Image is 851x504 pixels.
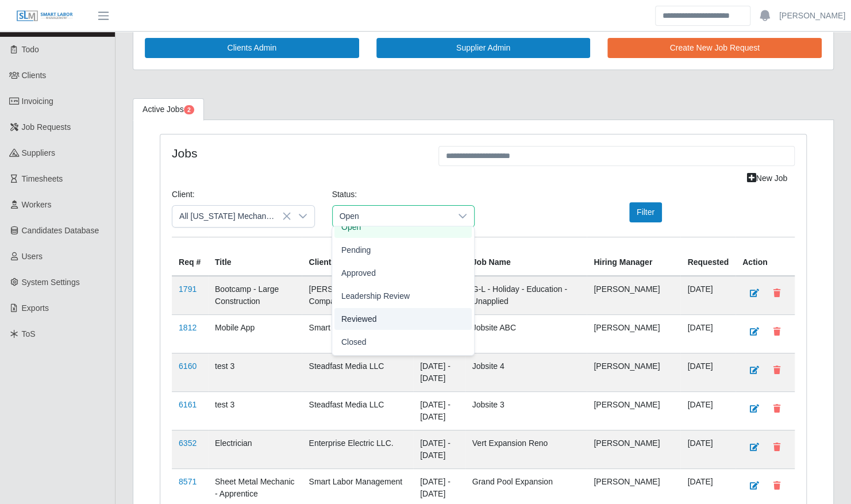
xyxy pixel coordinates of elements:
[376,38,591,58] a: Supplier Admin
[22,252,43,261] span: Users
[413,353,465,391] td: [DATE] - [DATE]
[607,38,822,58] a: Create New Job Request
[341,267,376,279] span: Approved
[465,430,587,468] td: Vert Expansion Reno
[208,237,302,276] th: Title
[208,430,302,468] td: Electrician
[587,353,680,391] td: [PERSON_NAME]
[334,239,472,261] li: Pending
[22,200,52,209] span: Workers
[302,276,413,315] td: [PERSON_NAME] Company
[341,313,376,325] span: Reviewed
[208,314,302,353] td: Mobile App
[172,237,208,276] th: Req #
[302,353,413,391] td: Steadfast Media LLC
[184,105,194,114] span: Pending Jobs
[587,314,680,353] td: [PERSON_NAME]
[465,391,587,430] td: Jobsite 3
[413,430,465,468] td: [DATE] - [DATE]
[680,237,736,276] th: Requested
[680,430,736,468] td: [DATE]
[587,276,680,315] td: [PERSON_NAME]
[655,6,750,26] input: Search
[334,216,472,238] li: Open
[22,97,53,106] span: Invoicing
[22,174,63,183] span: Timesheets
[302,237,413,276] th: Client
[179,477,197,486] a: 8571
[465,237,587,276] th: Job Name
[22,303,49,313] span: Exports
[208,353,302,391] td: test 3
[341,336,367,348] span: Closed
[465,314,587,353] td: Jobsite ABC
[341,244,371,256] span: Pending
[736,237,795,276] th: Action
[333,206,452,227] span: Open
[133,98,204,121] a: Active Jobs
[413,391,465,430] td: [DATE] - [DATE]
[22,278,80,287] span: System Settings
[465,276,587,315] td: G-L - Holiday - Education - Unapplied
[465,353,587,391] td: Jobsite 4
[629,202,662,222] button: Filter
[332,188,357,201] label: Status:
[179,361,197,371] a: 6160
[179,400,197,409] a: 6161
[587,430,680,468] td: [PERSON_NAME]
[172,146,421,160] h4: Jobs
[172,188,195,201] label: Client:
[740,168,795,188] a: New Job
[208,276,302,315] td: Bootcamp - Large Construction
[22,226,99,235] span: Candidates Database
[334,331,472,353] li: Closed
[779,10,845,22] a: [PERSON_NAME]
[302,430,413,468] td: Enterprise Electric LLC.
[22,148,55,157] span: Suppliers
[341,221,361,233] span: Open
[302,391,413,430] td: Steadfast Media LLC
[172,206,291,227] span: All Florida Mechanical Services
[179,284,197,294] a: 1791
[22,329,36,338] span: ToS
[680,391,736,430] td: [DATE]
[145,38,359,58] a: Clients Admin
[179,438,197,448] a: 6352
[680,314,736,353] td: [DATE]
[334,308,472,330] li: Reviewed
[22,71,47,80] span: Clients
[587,391,680,430] td: [PERSON_NAME]
[680,353,736,391] td: [DATE]
[334,262,472,284] li: Approved
[22,45,39,54] span: Todo
[302,314,413,353] td: Smart Labor Management
[341,290,410,302] span: Leadership Review
[22,122,71,132] span: Job Requests
[208,391,302,430] td: test 3
[16,10,74,22] img: SLM Logo
[587,237,680,276] th: Hiring Manager
[179,323,197,332] a: 1812
[680,276,736,315] td: [DATE]
[334,285,472,307] li: Leadership Review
